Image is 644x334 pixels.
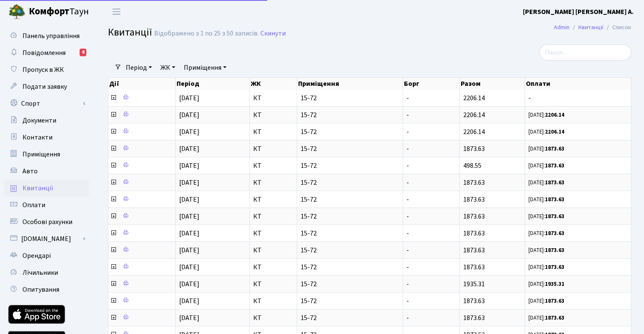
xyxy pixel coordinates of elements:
[8,3,25,20] img: logo.png
[179,178,199,187] span: [DATE]
[4,95,89,112] a: Спорт
[301,298,399,304] span: 15-72
[253,129,294,135] span: КТ
[253,95,294,101] span: КТ
[406,144,409,153] span: -
[545,111,564,119] b: 2206.14
[463,127,485,137] span: 2206.14
[528,280,564,288] small: [DATE]:
[463,195,485,204] span: 1873.63
[545,314,564,322] b: 1873.63
[253,112,294,118] span: КТ
[406,127,409,137] span: -
[108,78,176,90] th: Дії
[22,31,80,41] span: Панель управління
[528,145,564,153] small: [DATE]:
[406,178,409,187] span: -
[301,213,399,220] span: 15-72
[22,251,51,260] span: Орендарі
[4,230,89,247] a: [DOMAIN_NAME]
[525,78,631,90] th: Оплати
[180,60,230,75] a: Приміщення
[253,247,294,254] span: КТ
[22,48,66,57] span: Повідомлення
[545,297,564,305] b: 1873.63
[179,313,199,323] span: [DATE]
[253,162,294,169] span: КТ
[253,145,294,152] span: КТ
[528,314,564,322] small: [DATE]:
[545,280,564,288] b: 1935.31
[523,7,634,17] a: [PERSON_NAME] [PERSON_NAME] А.
[29,5,89,19] span: Таун
[80,49,86,56] div: 4
[545,179,564,186] b: 1873.63
[406,279,409,289] span: -
[578,23,603,32] a: Квитанції
[528,246,564,254] small: [DATE]:
[179,161,199,170] span: [DATE]
[4,197,89,214] a: Оплати
[250,78,298,90] th: ЖК
[545,246,564,254] b: 1873.63
[4,112,89,129] a: Документи
[406,161,409,170] span: -
[528,263,564,271] small: [DATE]:
[22,167,38,176] span: Авто
[301,281,399,287] span: 15-72
[539,44,631,60] input: Пошук...
[4,247,89,264] a: Орендарі
[179,110,199,120] span: [DATE]
[301,196,399,203] span: 15-72
[179,93,199,103] span: [DATE]
[179,246,199,255] span: [DATE]
[406,313,409,323] span: -
[463,212,485,221] span: 1873.63
[22,183,53,193] span: Квитанції
[22,116,56,125] span: Документи
[179,263,199,272] span: [DATE]
[253,281,294,287] span: КТ
[528,213,564,220] small: [DATE]:
[528,162,564,170] small: [DATE]:
[4,44,89,61] a: Повідомлення4
[253,315,294,321] span: КТ
[463,263,485,272] span: 1873.63
[108,25,152,40] span: Квитанції
[253,196,294,203] span: КТ
[122,60,155,75] a: Період
[463,279,485,289] span: 1935.31
[179,127,199,137] span: [DATE]
[545,128,564,136] b: 2206.14
[545,263,564,271] b: 1873.63
[463,229,485,238] span: 1873.63
[528,179,564,186] small: [DATE]:
[406,110,409,120] span: -
[463,246,485,255] span: 1873.63
[301,129,399,135] span: 15-72
[463,110,485,120] span: 2206.14
[22,65,64,74] span: Пропуск в ЖК
[179,144,199,153] span: [DATE]
[463,296,485,306] span: 1873.63
[4,27,89,44] a: Панель управління
[253,179,294,186] span: КТ
[463,313,485,323] span: 1873.63
[22,82,67,91] span: Подати заявку
[301,95,399,101] span: 15-72
[463,178,485,187] span: 1873.63
[545,213,564,220] b: 1873.63
[406,246,409,255] span: -
[403,78,460,90] th: Борг
[22,150,60,159] span: Приміщення
[301,264,399,271] span: 15-72
[545,145,564,153] b: 1873.63
[260,30,286,38] a: Скинути
[4,214,89,230] a: Особові рахунки
[4,129,89,146] a: Контакти
[528,196,564,203] small: [DATE]:
[301,315,399,321] span: 15-72
[22,268,58,277] span: Лічильники
[301,162,399,169] span: 15-72
[523,7,634,16] b: [PERSON_NAME] [PERSON_NAME] А.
